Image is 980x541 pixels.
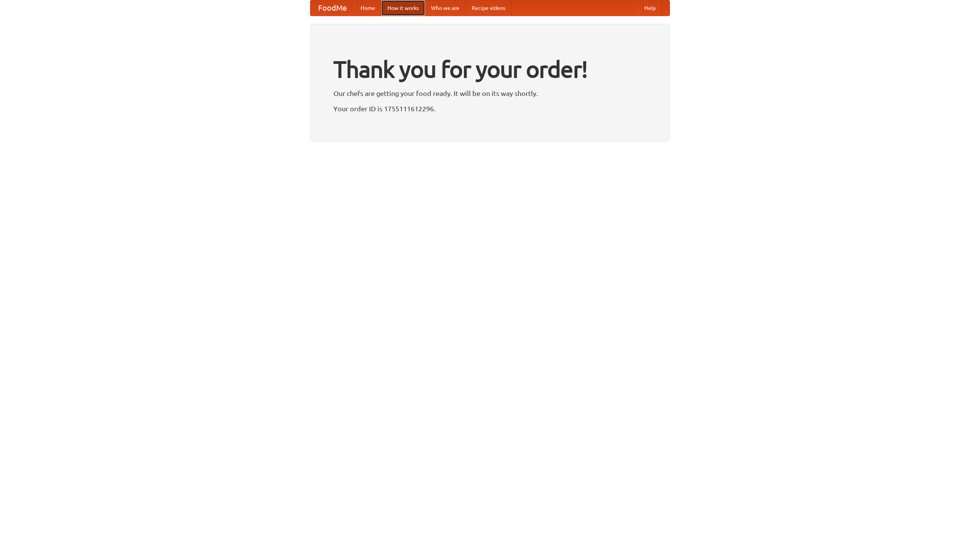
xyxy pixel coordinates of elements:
[310,0,354,16] a: FoodMe
[354,0,381,16] a: Home
[333,103,647,114] p: Your order ID is 1755111612296.
[465,0,511,16] a: Recipe videos
[333,51,647,88] h1: Thank you for your order!
[425,0,465,16] a: Who we are
[333,88,647,99] p: Our chefs are getting your food ready. It will be on its way shortly.
[381,0,425,16] a: How it works
[638,0,662,16] a: Help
